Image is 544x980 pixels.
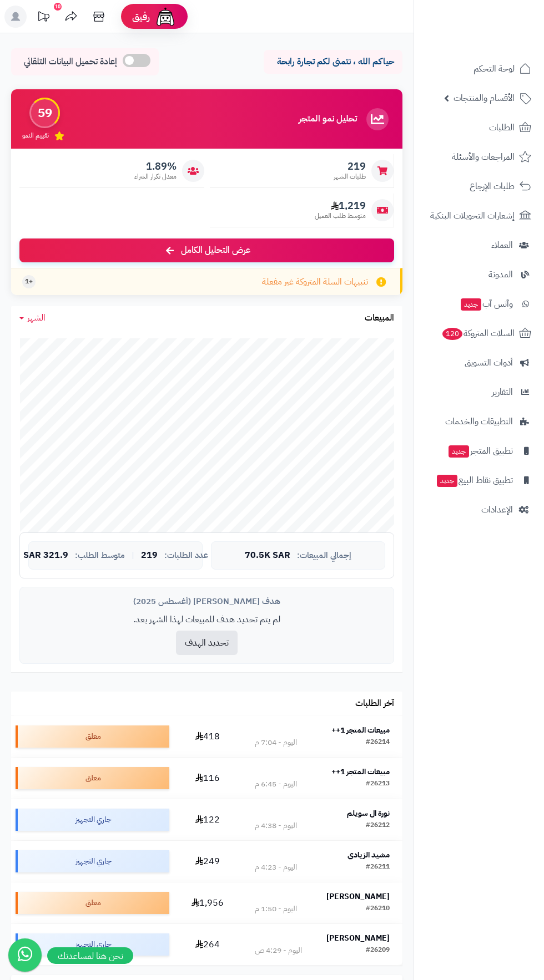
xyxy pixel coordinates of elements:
strong: نورة ال سويلم [347,808,390,819]
span: الطلبات [489,120,515,135]
span: الشهر [27,311,46,324]
p: لم يتم تحديد هدف للمبيعات لهذا الشهر بعد. [28,613,385,626]
strong: مبيعات المتجر 1++ [331,766,390,778]
strong: [PERSON_NAME] [326,932,390,944]
a: لوحة التحكم [421,55,537,82]
span: طلبات الشهر [334,172,366,181]
a: العملاء [421,232,537,258]
div: #26213 [366,779,390,790]
span: 120 [442,328,462,340]
a: عرض التحليل الكامل [19,238,394,262]
span: إشعارات التحويلات البنكية [430,208,515,224]
span: | [132,551,134,560]
span: جديد [437,475,457,487]
button: تحديد الهدف [176,631,238,655]
td: 1,956 [174,882,242,923]
span: 219 [141,551,158,561]
span: معدل تكرار الشراء [134,172,177,181]
span: إجمالي المبيعات: [297,551,351,560]
p: حياكم الله ، نتمنى لكم تجارة رابحة [272,55,394,68]
span: 1.89% [134,160,177,172]
span: تنبيهات السلة المتروكة غير مفعلة [262,276,368,288]
a: المدونة [421,261,537,288]
strong: [PERSON_NAME] [326,891,390,902]
div: #26209 [366,945,390,956]
span: متوسط طلب العميل [315,211,366,221]
span: التقارير [492,384,513,400]
a: تطبيق نقاط البيعجديد [421,467,537,494]
div: معلق [16,892,169,914]
a: المراجعات والأسئلة [421,144,537,170]
span: السلات المتروكة [441,326,515,341]
div: اليوم - 1:50 م [255,903,297,915]
div: 10 [54,3,62,11]
span: التطبيقات والخدمات [445,414,513,429]
span: متوسط الطلب: [75,551,125,560]
span: 1,219 [315,200,366,212]
a: الشهر [19,312,46,324]
span: عدد الطلبات: [164,551,208,560]
span: جديد [461,298,481,311]
span: الأقسام والمنتجات [454,90,515,106]
span: وآتس آب [460,296,513,312]
div: #26212 [366,820,390,831]
img: ai-face.png [154,6,177,28]
div: اليوم - 6:45 م [255,779,297,790]
strong: مشيد الزيادي [347,849,390,861]
a: تحديثات المنصة [29,6,57,31]
div: اليوم - 4:23 م [255,862,297,873]
span: الإعدادات [481,502,513,517]
span: 219 [334,160,366,172]
div: اليوم - 4:38 م [255,820,297,831]
td: 116 [174,758,242,799]
span: إعادة تحميل البيانات التلقائي [24,55,117,68]
span: 321.9 SAR [23,551,68,561]
span: عرض التحليل الكامل [181,244,250,257]
a: إشعارات التحويلات البنكية [421,202,537,229]
td: 122 [174,799,242,840]
div: #26211 [366,862,390,873]
div: اليوم - 4:29 ص [255,945,302,956]
td: 249 [174,841,242,882]
div: #26210 [366,903,390,915]
a: وآتس آبجديد [421,291,537,317]
a: الإعدادات [421,496,537,523]
div: جاري التجهيز [16,933,169,956]
a: طلبات الإرجاع [421,173,537,200]
a: أدوات التسويق [421,349,537,376]
span: المراجعات والأسئلة [452,149,515,165]
div: معلق [16,725,169,748]
a: التطبيقات والخدمات [421,408,537,435]
a: السلات المتروكة120 [421,320,537,347]
h3: آخر الطلبات [355,699,394,709]
span: أدوات التسويق [465,355,513,370]
strong: مبيعات المتجر 1++ [331,724,390,736]
span: طلبات الإرجاع [470,179,515,194]
h3: المبيعات [365,313,394,323]
span: تطبيق نقاط البيع [436,473,513,488]
span: تقييم النمو [22,131,49,140]
span: جديد [449,445,469,458]
span: العملاء [491,237,513,253]
div: جاري التجهيز [16,809,169,831]
span: لوحة التحكم [474,61,515,77]
div: اليوم - 7:04 م [255,737,297,748]
span: 70.5K SAR [245,551,290,561]
h3: تحليل نمو المتجر [299,114,357,124]
span: المدونة [488,267,513,282]
a: تطبيق المتجرجديد [421,438,537,464]
div: جاري التجهيز [16,850,169,872]
div: معلق [16,767,169,789]
div: هدف [PERSON_NAME] (أغسطس 2025) [28,596,385,607]
td: 264 [174,924,242,965]
a: الطلبات [421,114,537,141]
td: 418 [174,716,242,757]
div: #26214 [366,737,390,748]
span: +1 [25,277,33,286]
span: تطبيق المتجر [447,443,513,459]
a: التقارير [421,379,537,405]
span: رفيق [132,10,150,23]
